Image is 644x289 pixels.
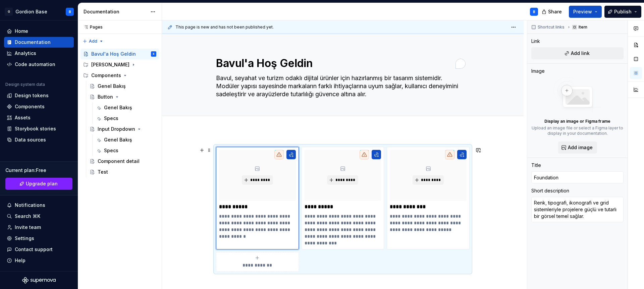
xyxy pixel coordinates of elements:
textarea: To enrich screen reader interactions, please activate Accessibility in Grammarly extension settings [215,55,468,71]
div: B [533,9,535,14]
svg: Supernova Logo [22,277,56,284]
a: Documentation [4,37,74,48]
div: Link [531,38,540,45]
div: Contact support [15,246,53,253]
div: Data sources [15,136,46,143]
a: Assets [4,112,74,123]
div: Components [91,72,121,79]
a: Button [87,92,159,102]
div: Analytics [15,50,36,57]
a: Genel Bakış [87,81,159,92]
span: Share [548,8,562,15]
div: G [5,8,13,16]
div: Settings [15,235,34,242]
span: This page is new and has not been published yet. [175,24,274,30]
a: Genel Bakış [93,134,159,145]
div: Component detail [98,158,140,165]
a: Specs [93,145,159,156]
a: Upgrade plan [5,178,72,190]
textarea: Bavul, seyahat ve turizm odaklı dijital ürünler için hazırlanmış bir tasarım sistemidir. Modüler ... [215,73,468,100]
div: Bavul'a Hoş Geldin [91,51,136,57]
button: Search ⌘K [4,211,74,222]
div: Image [531,68,545,74]
div: Design system data [5,82,45,87]
button: Notifications [4,200,74,211]
div: [PERSON_NAME] [91,61,129,68]
div: Assets [15,114,31,121]
div: Short description [531,187,569,194]
a: Code automation [4,59,74,70]
span: Add image [568,144,593,151]
div: Notifications [15,202,45,209]
button: Share [538,6,566,18]
a: Component detail [87,156,159,167]
a: Components [4,101,74,112]
div: Invite team [15,224,41,231]
div: Genel Bakış [104,104,132,111]
a: Invite team [4,222,74,233]
a: Home [4,26,74,37]
div: Design tokens [15,92,49,99]
input: Add title [531,171,624,183]
a: Settings [4,233,74,244]
div: Components [15,103,45,110]
a: Design tokens [4,90,74,101]
button: Shortcut links [529,22,568,32]
div: Specs [104,147,118,154]
button: Add image [558,141,597,154]
button: Contact support [4,244,74,255]
a: Genel Bakış [93,102,159,113]
button: Help [4,255,74,266]
div: Button [98,94,113,100]
div: B [153,51,155,57]
a: Analytics [4,48,74,59]
a: Storybook stories [4,123,74,134]
button: Add [80,37,106,46]
button: Preview [569,6,602,18]
div: Test [98,169,108,175]
a: Specs [93,113,159,124]
div: Documentation [15,39,51,46]
div: Current plan : Free [5,167,72,174]
span: Upgrade plan [26,180,58,187]
button: Publish [604,6,641,18]
a: Data sources [4,134,74,145]
div: Page tree [80,49,159,177]
a: Bavul'a Hoş GeldinB [80,49,159,59]
div: Genel Bakış [104,136,132,143]
div: Code automation [15,61,55,68]
div: Genel Bakış [98,83,126,90]
div: Gordion Base [15,8,47,15]
span: Shortcut links [538,24,565,30]
span: Add link [571,50,590,57]
div: Documentation [84,8,147,15]
a: Test [87,167,159,177]
div: Search ⌘K [15,213,40,220]
textarea: Renk, tipografi, ikonografi ve grid sistemleriyle projelere güçlü ve tutarlı bir görsel temel sağ... [531,197,624,222]
a: Input Dropdown [87,124,159,134]
button: GGordion BaseB [1,4,76,19]
span: Publish [614,8,632,15]
span: Preview [573,8,592,15]
div: Pages [80,24,103,30]
div: Storybook stories [15,125,56,132]
div: Help [15,257,25,264]
div: Title [531,162,541,169]
div: [PERSON_NAME] [80,59,159,70]
div: Components [80,70,159,81]
div: Home [15,28,28,35]
div: Specs [104,115,118,122]
div: B [69,9,71,14]
p: Display an image or Figma frame [544,119,610,124]
p: Upload an image file or select a Figma layer to display in your documentation. [531,125,624,136]
div: Input Dropdown [98,126,135,132]
button: Add link [531,47,624,59]
span: Add [89,39,97,44]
